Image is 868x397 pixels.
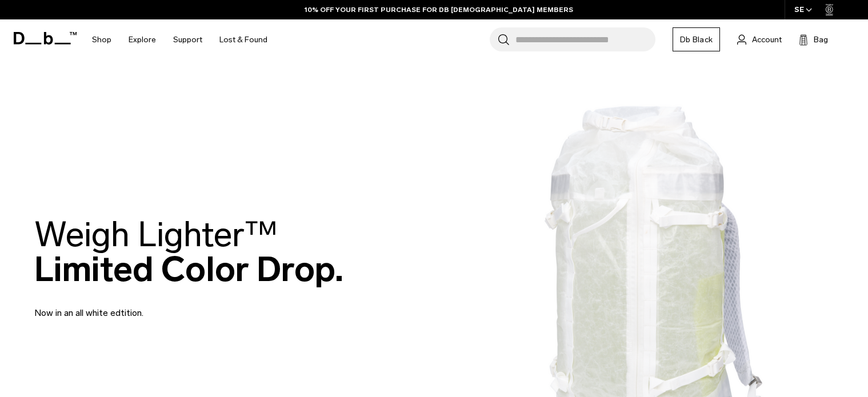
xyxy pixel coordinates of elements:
[673,27,720,51] a: Db Black
[173,19,202,60] a: Support
[92,19,111,60] a: Shop
[34,292,309,320] p: Now in an all white edtition.
[737,33,782,46] a: Account
[305,5,573,15] a: 10% OFF YOUR FIRST PURCHASE FOR DB [DEMOGRAPHIC_DATA] MEMBERS
[752,34,782,46] span: Account
[814,34,828,46] span: Bag
[83,19,276,60] nav: Main Navigation
[34,214,278,255] span: Weigh Lighter™
[799,33,828,46] button: Bag
[34,217,343,287] h2: Limited Color Drop.
[219,19,267,60] a: Lost & Found
[129,19,156,60] a: Explore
